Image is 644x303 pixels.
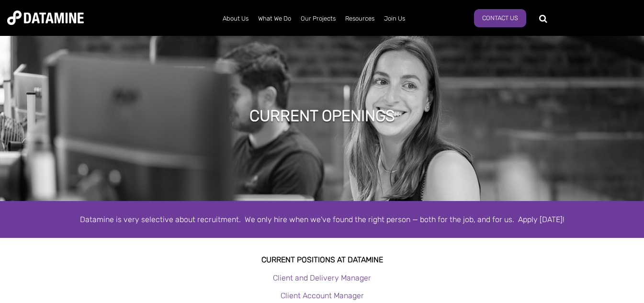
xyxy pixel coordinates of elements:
[261,255,383,264] strong: Current Positions at datamine
[281,291,364,300] a: Client Account Manager
[253,6,296,31] a: What We Do
[49,213,595,226] div: Datamine is very selective about recruitment. We only hire when we've found the right person — bo...
[249,105,395,126] h1: Current Openings
[379,6,410,31] a: Join Us
[474,9,526,27] a: Contact Us
[7,11,84,25] img: Datamine
[340,6,379,31] a: Resources
[296,6,340,31] a: Our Projects
[273,273,371,282] a: Client and Delivery Manager
[218,6,253,31] a: About Us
